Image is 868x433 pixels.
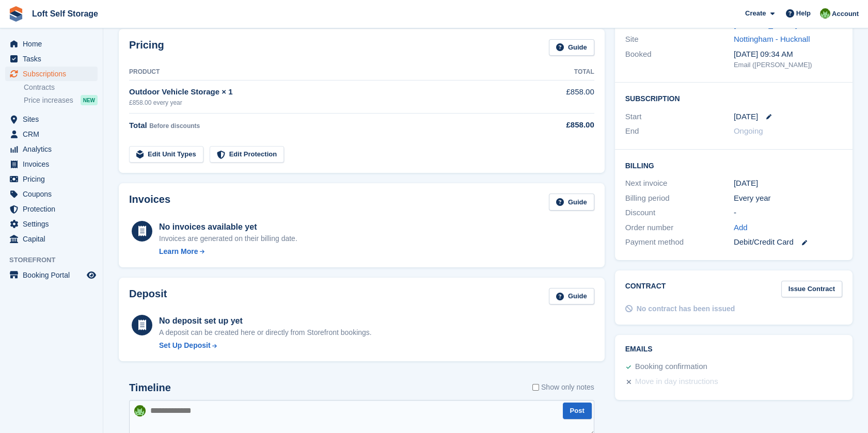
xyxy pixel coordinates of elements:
a: menu [5,127,98,141]
div: Site [625,34,734,45]
a: menu [5,142,98,156]
h2: Emails [625,345,842,354]
h2: Invoices [129,194,170,211]
a: menu [5,112,98,126]
span: Analytics [23,142,85,156]
a: Nottingham - Hucknall [734,35,810,43]
div: Invoices are generated on their billing date. [159,233,297,244]
a: menu [5,37,98,51]
span: Ongoing [734,126,763,135]
div: No deposit set up yet [159,315,372,327]
h2: Pricing [129,39,164,56]
span: Capital [23,232,85,246]
a: Preview store [85,269,98,281]
th: Total [523,64,594,81]
a: Edit Protection [210,146,284,163]
div: Email ([PERSON_NAME]) [734,60,842,70]
div: [DATE] 09:34 AM [734,49,842,60]
a: Price increases NEW [24,94,98,106]
div: £858.00 every year [129,98,523,107]
label: Show only notes [532,382,594,393]
span: Before discounts [149,122,200,130]
a: Learn More [159,246,297,257]
a: menu [5,232,98,246]
button: Post [563,403,592,420]
a: menu [5,67,98,81]
a: menu [5,202,98,216]
span: Tasks [23,52,85,66]
div: End [625,125,734,137]
a: Edit Unit Types [129,146,203,163]
div: Every year [734,193,842,204]
h2: Billing [625,160,842,170]
img: James Johnson [134,405,146,416]
div: Order number [625,222,734,234]
span: Price increases [24,95,73,105]
div: Start [625,111,734,123]
a: Guide [549,39,594,56]
a: menu [5,217,98,231]
div: NEW [81,95,98,105]
h2: Subscription [625,93,842,103]
div: Billing period [625,193,734,204]
span: Booking Portal [23,268,85,282]
div: Move in day instructions [635,376,718,388]
a: Add [734,222,748,234]
h2: Deposit [129,288,167,305]
span: Subscriptions [23,67,85,81]
time: 2025-09-09 00:00:00 UTC [734,111,758,123]
h2: Contract [625,281,666,298]
span: CRM [23,127,85,141]
a: Issue Contract [781,281,842,298]
th: Product [129,64,523,81]
a: menu [5,268,98,282]
a: Guide [549,194,594,211]
span: Invoices [23,157,85,171]
span: Storefront [9,255,103,265]
div: Learn More [159,246,198,257]
div: Discount [625,207,734,219]
a: menu [5,52,98,66]
span: Home [23,37,85,51]
a: Guide [549,288,594,305]
img: James Johnson [820,8,830,19]
div: [DATE] [734,178,842,189]
a: [PERSON_NAME] - LOFT311 [734,20,837,29]
a: menu [5,157,98,171]
td: £858.00 [523,81,594,113]
p: A deposit can be created here or directly from Storefront bookings. [159,327,372,338]
span: Protection [23,202,85,216]
a: menu [5,172,98,186]
div: No contract has been issued [637,303,735,314]
span: Total [129,121,147,130]
input: Show only notes [532,382,539,393]
span: Create [745,8,766,19]
div: £858.00 [523,119,594,131]
span: Help [796,8,811,19]
span: Settings [23,217,85,231]
img: stora-icon-8386f47178a22dfd0bd8f6a31ec36ba5ce8667c1dd55bd0f319d3a0aa187defe.svg [8,6,24,22]
div: Outdoor Vehicle Storage × 1 [129,86,523,98]
div: Booked [625,49,734,70]
h2: Timeline [129,382,171,394]
span: Account [832,9,859,19]
div: Set Up Deposit [159,340,211,351]
div: Payment method [625,236,734,248]
div: Next invoice [625,178,734,189]
a: menu [5,187,98,201]
span: Coupons [23,187,85,201]
div: Booking confirmation [635,361,707,373]
span: Pricing [23,172,85,186]
span: Sites [23,112,85,126]
div: No invoices available yet [159,221,297,233]
div: Debit/Credit Card [734,236,842,248]
div: - [734,207,842,219]
a: Contracts [24,83,98,92]
a: Loft Self Storage [28,5,102,22]
a: Set Up Deposit [159,340,372,351]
